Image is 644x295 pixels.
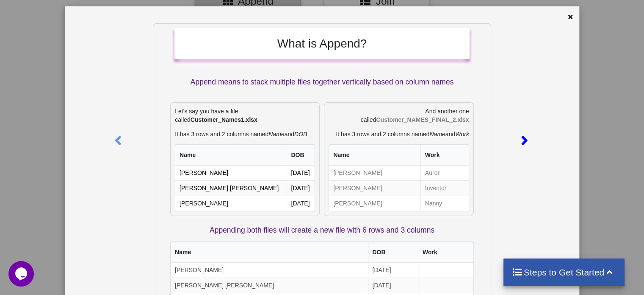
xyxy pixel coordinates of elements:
[376,116,469,123] b: Customer_NAMES_FINAL_2.xlsx
[287,166,315,180] td: [DATE]
[287,180,315,196] td: [DATE]
[420,180,469,196] td: Inventor
[8,261,36,287] iframe: chat widget
[170,225,474,236] p: Appending both files will create a new file with 6 rows and 3 columns
[368,263,418,278] td: [DATE]
[329,145,420,166] th: Name
[418,242,473,263] th: Work
[191,116,257,123] b: Customer_Names1.xlsx
[171,263,368,278] td: [PERSON_NAME]
[329,107,469,124] p: And another one called
[175,180,286,196] td: [PERSON_NAME] [PERSON_NAME]
[175,196,286,211] td: [PERSON_NAME]
[429,131,445,138] i: Name
[368,278,418,293] td: [DATE]
[268,131,284,138] i: Name
[294,131,307,138] i: DOB
[171,278,368,293] td: [PERSON_NAME] [PERSON_NAME]
[329,166,420,180] td: [PERSON_NAME]
[183,37,461,51] h2: What is Append?
[287,145,315,166] th: DOB
[175,107,315,124] p: Let's say you have a file called
[368,242,418,263] th: DOB
[420,166,469,180] td: Auror
[329,130,469,138] p: It has 3 rows and 2 columns named and
[171,242,368,263] th: Name
[175,130,315,138] p: It has 3 rows and 2 columns named and
[175,166,286,180] td: [PERSON_NAME]
[512,267,616,278] h4: Steps to Get Started
[329,180,420,196] td: [PERSON_NAME]
[455,131,469,138] i: Work
[329,196,420,211] td: [PERSON_NAME]
[174,77,470,87] p: Append means to stack multiple files together vertically based on column names
[287,196,315,211] td: [DATE]
[420,196,469,211] td: Nanny
[175,145,286,166] th: Name
[420,145,469,166] th: Work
